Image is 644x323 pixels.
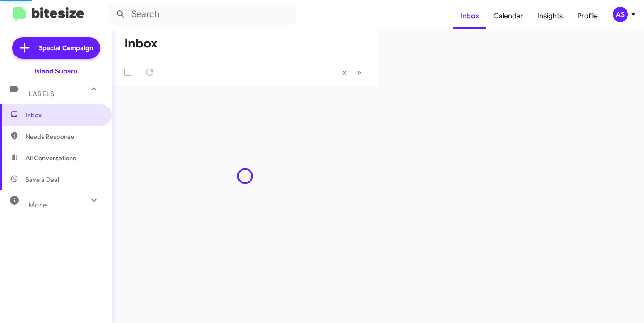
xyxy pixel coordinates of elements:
a: Insights [530,3,570,29]
button: Previous [336,63,352,82]
span: Labels [29,90,55,98]
nav: Page navigation example [337,63,367,82]
span: « [342,67,347,78]
button: AS [605,7,634,22]
span: Inbox [25,111,102,120]
span: More [29,201,47,209]
h1: Inbox [124,36,157,51]
a: Profile [570,3,605,29]
span: All Conversations [25,154,76,163]
span: Special Campaign [39,43,93,52]
div: AS [613,7,628,22]
span: Needs Response [25,132,102,141]
span: Save a Deal [25,175,59,184]
a: Calendar [486,3,530,29]
a: Inbox [453,3,486,29]
a: Special Campaign [12,37,100,59]
input: Search [108,4,296,25]
span: » [357,67,362,78]
button: Next [352,63,367,82]
div: Island Subaru [34,67,77,76]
